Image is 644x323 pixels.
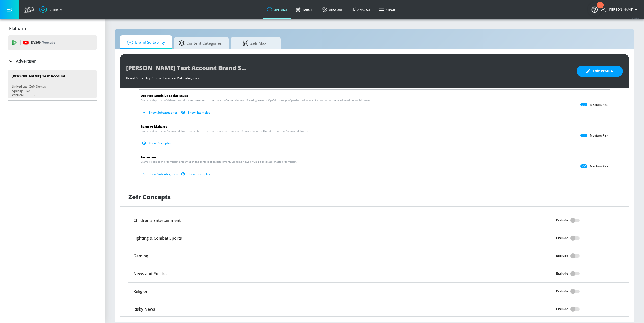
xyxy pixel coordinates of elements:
button: Open Resource Center, 2 new notifications [588,2,602,16]
h6: Fighting & Combat Sports [133,235,182,241]
a: Report [375,1,401,19]
h1: Zefr Concepts [128,193,171,201]
div: Vertical: [12,93,24,97]
p: Medium Risk [590,164,608,168]
div: DV360: Youtube [8,35,97,50]
div: Atrium [48,7,63,12]
div: Brand Suitability Profile: Based on Risk categories [126,73,572,80]
div: Platform [8,21,97,35]
span: Edit Profile [587,68,613,74]
button: Show Examples [141,139,173,147]
a: Analyze [347,1,375,19]
p: Medium Risk [590,103,608,107]
span: Dramatic depiction of Spam or Malware presented in the context of entertainment. Breaking News or... [141,129,308,133]
span: v 4.22.2 [632,16,639,19]
span: login as: shannon.belforti@zefr.com [606,8,633,11]
span: Terrorism [141,155,156,159]
span: Dramatic depiction of terrorism presented in the context of entertainment. Breaking News or Op–Ed... [141,160,297,164]
a: optimize [263,1,292,19]
button: Show Examples [180,108,212,117]
span: Spam or Malware [141,124,167,129]
p: Advertiser [16,58,36,64]
div: Advertiser [8,54,97,68]
span: Zefr Max [236,37,274,49]
p: Platform [9,26,26,31]
div: Agency: [12,89,23,93]
span: Brand Suitability [125,36,165,48]
span: Content Categories [179,37,222,49]
h6: News and Politics [133,271,167,276]
h6: Children's Entertainment [133,218,181,223]
h6: Religion [133,289,148,294]
button: Show Subcategories [141,108,180,117]
h6: Gaming [133,253,148,259]
div: Zefr Demos [29,84,46,89]
span: Debated Sensitive Social Issues [141,94,188,98]
div: 2 [599,5,601,12]
div: NA [26,89,30,93]
a: Atrium [39,6,63,13]
div: [PERSON_NAME] Test Account [12,74,65,78]
div: [PERSON_NAME] Test AccountLinked as:Zefr DemosAgency:NAVertical:Software [8,70,97,98]
p: DV360: [31,40,55,45]
span: Dramatic depiction of debated social issues presented in the context of entertainment. Breaking N... [141,98,371,102]
a: measure [318,1,347,19]
button: [PERSON_NAME] [601,7,639,13]
button: Show Subcategories [141,170,180,178]
p: Youtube [42,40,55,45]
h6: Risky News [133,306,155,312]
a: Target [292,1,318,19]
button: Edit Profile [577,66,623,77]
p: Medium Risk [590,134,608,138]
button: Show Examples [180,170,212,178]
div: Linked as: [12,84,27,89]
div: Software [27,93,39,97]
